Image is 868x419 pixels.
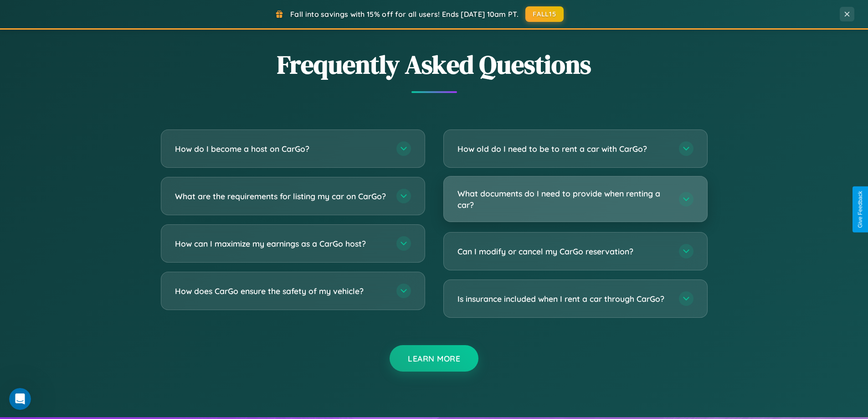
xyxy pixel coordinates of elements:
h3: How does CarGo ensure the safety of my vehicle? [175,285,387,297]
h3: How old do I need to be to rent a car with CarGo? [457,143,670,155]
h3: Can I modify or cancel my CarGo reservation? [457,246,670,257]
button: Learn More [390,345,478,372]
button: FALL15 [525,6,564,22]
div: Give Feedback [857,191,863,228]
h3: What are the requirements for listing my car on CarGo? [175,191,387,202]
span: Fall into savings with 15% off for all users! Ends [DATE] 10am PT. [290,10,519,19]
iframe: Intercom live chat [9,388,31,410]
h3: What documents do I need to provide when renting a car? [457,188,670,210]
h3: Is insurance included when I rent a car through CarGo? [457,293,670,305]
h3: How do I become a host on CarGo? [175,143,387,155]
h3: How can I maximize my earnings as a CarGo host? [175,238,387,249]
h2: Frequently Asked Questions [161,47,708,82]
